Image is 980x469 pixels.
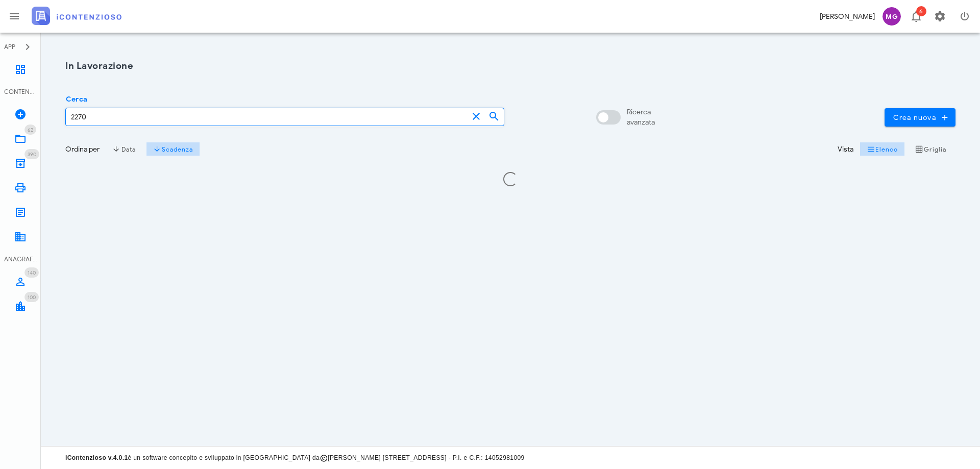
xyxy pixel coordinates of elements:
button: Crea nuova [885,108,955,127]
button: Scadenza [146,142,200,156]
span: Elenco [867,145,898,153]
div: [PERSON_NAME] [820,11,875,22]
span: MG [883,7,901,26]
button: clear icon [470,110,482,122]
span: Griglia [915,145,947,153]
button: Distintivo [903,4,928,29]
div: CONTENZIOSO [4,87,37,96]
div: Ricerca avanzata [627,107,655,128]
span: Distintivo [916,6,926,16]
button: Data [106,142,142,156]
img: logo-text-2x.png [32,7,121,25]
span: 140 [28,269,36,276]
strong: iContenzioso v.4.0.1 [65,454,128,461]
span: 62 [28,127,33,133]
div: ANAGRAFICA [4,255,37,264]
button: MG [879,4,903,29]
span: Distintivo [24,149,39,159]
button: Elenco [860,142,904,156]
button: Griglia [909,142,953,156]
input: Cerca [66,108,468,126]
span: Distintivo [24,292,39,302]
span: Crea nuova [893,113,947,122]
div: Ordina per [65,144,100,155]
label: Cerca [63,94,87,105]
span: Distintivo [24,125,36,135]
span: 390 [28,151,36,158]
span: Scadenza [153,145,193,153]
span: 100 [28,294,36,301]
div: Vista [838,144,853,155]
span: Data [112,145,135,153]
span: Distintivo [24,267,39,278]
h1: In Lavorazione [65,59,955,73]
